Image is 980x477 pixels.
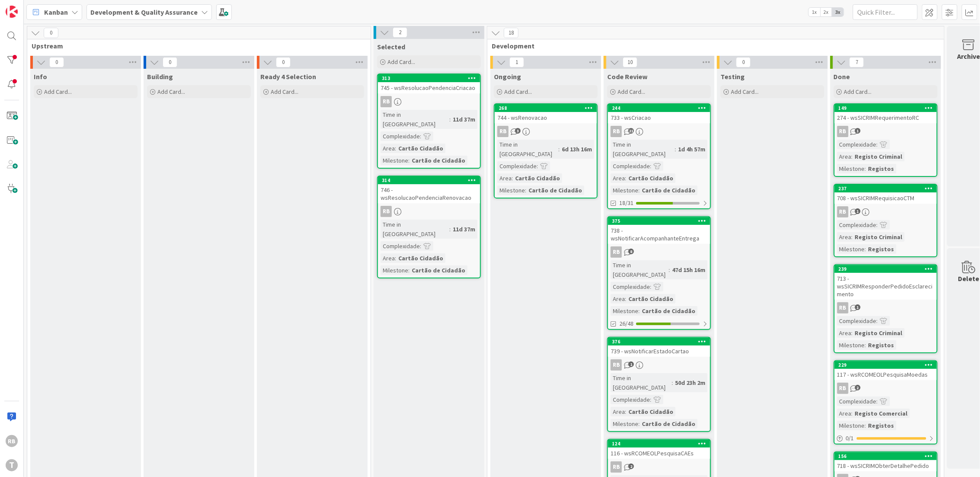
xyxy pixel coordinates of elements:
[537,161,538,171] span: :
[837,152,852,161] div: Area
[650,282,651,291] span: :
[515,128,521,134] span: 3
[608,338,710,346] div: 376
[855,128,861,134] span: 1
[608,338,710,357] div: 376739 - wsNotificarEstadoCartao
[835,369,937,380] div: 117 - wsRCOMEOLPesquisaMoedas
[495,126,597,137] div: RB
[495,112,597,123] div: 744 - wsRenovacao
[852,152,853,161] span: :
[451,224,477,234] div: 11d 37m
[877,220,878,230] span: :
[837,383,849,394] div: RB
[378,206,480,217] div: RB
[509,57,524,67] span: 1
[844,88,872,96] span: Add Card...
[835,361,937,369] div: 229
[670,265,708,275] div: 47d 15h 16m
[611,395,650,404] div: Complexidade
[835,433,937,444] div: 0/1
[640,419,698,429] div: Cartão de Cidadão
[865,244,866,254] span: :
[853,328,905,338] div: Registo Criminal
[525,186,526,195] span: :
[877,140,878,149] span: :
[835,452,937,460] div: 156
[638,419,640,429] span: :
[381,96,392,107] div: RB
[513,173,562,183] div: Cartão Cidadão
[611,186,638,195] div: Milestone
[837,409,852,418] div: Area
[611,359,622,371] div: RB
[497,140,558,159] div: Time in [GEOGRAPHIC_DATA]
[611,419,638,429] div: Milestone
[619,319,634,328] span: 26/48
[837,397,877,406] div: Complexidade
[835,206,937,218] div: RB
[408,266,410,275] span: :
[608,217,710,244] div: 375738 - wsNotificarAcompanhanteEntrega
[396,253,445,263] div: Cartão Cidadão
[835,383,937,394] div: RB
[626,407,676,416] div: Cartão Cidadão
[381,241,420,251] div: Complexidade
[837,206,849,218] div: RB
[381,144,395,153] div: Area
[623,57,637,67] span: 10
[611,140,675,159] div: Time in [GEOGRAPHIC_DATA]
[378,74,480,93] div: 313745 - wsResolucaoPendenciaCriacao
[855,385,861,391] span: 2
[618,88,645,96] span: Add Card...
[44,28,58,38] span: 0
[378,176,480,203] div: 314746 - wsResolucaoPendenciaRenovacao
[852,232,853,242] span: :
[839,266,937,272] div: 239
[607,216,711,330] a: 375738 - wsNotificarAcompanhanteEntregaRBTime in [GEOGRAPHIC_DATA]:47d 15h 16mComplexidade:Area:C...
[608,104,710,112] div: 244
[497,173,512,183] div: Area
[855,304,861,310] span: 1
[608,359,710,371] div: RB
[835,185,937,192] div: 237
[837,140,877,149] div: Complexidade
[855,208,861,214] span: 1
[835,104,937,123] div: 149274 - wsSICRIMRequerimentoRC
[497,126,509,137] div: RB
[608,448,710,459] div: 116 - wsRCOMEOLPesquisaCAEs
[157,88,185,96] span: Add Card...
[408,156,410,165] span: :
[638,306,640,316] span: :
[626,294,676,304] div: Cartão Cidadão
[393,27,407,38] span: 2
[835,104,937,112] div: 149
[382,75,480,81] div: 313
[835,265,937,300] div: 239713 - wsSICRIMResponderPedidoEsclarecimento
[395,253,396,263] span: :
[625,294,626,304] span: :
[378,184,480,203] div: 746 - wsResolucaoPendenciaRenovacao
[866,244,897,254] div: Registos
[449,115,451,124] span: :
[866,164,897,173] div: Registos
[377,74,481,169] a: 313745 - wsResolucaoPendenciaCriacaoRBTime in [GEOGRAPHIC_DATA]:11d 37mComplexidade:Area:Cartão C...
[837,421,865,430] div: Milestone
[866,340,897,350] div: Registos
[147,72,173,81] span: Building
[611,161,650,171] div: Complexidade
[626,173,676,183] div: Cartão Cidadão
[834,360,938,445] a: 229117 - wsRCOMEOLPesquisaMoedasRBComplexidade:Area:Registo ComercialMilestone:Registos0/1
[382,177,480,183] div: 314
[835,185,937,204] div: 237708 - wsSICRIMRequisicaoCTM
[378,96,480,107] div: RB
[611,126,622,137] div: RB
[837,328,852,338] div: Area
[495,104,597,123] div: 268744 - wsRenovacao
[675,144,676,154] span: :
[377,42,405,51] span: Selected
[834,264,938,353] a: 239713 - wsSICRIMResponderPedidoEsclarecimentoRBComplexidade:Area:Registo CriminalMilestone:Registos
[672,378,673,387] span: :
[492,42,933,50] span: Development
[853,152,905,161] div: Registo Criminal
[837,244,865,254] div: Milestone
